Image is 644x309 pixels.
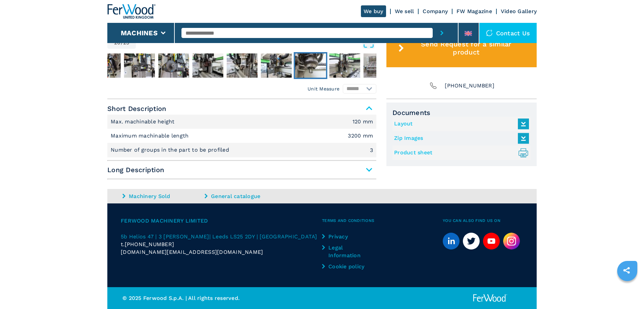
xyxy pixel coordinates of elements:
span: Ferwood Machinery Limited [121,217,322,225]
span: | Leeds LS25 2DY | [GEOGRAPHIC_DATA] [209,233,317,240]
button: Go to Slide 20 [294,52,327,79]
a: We sell [395,8,414,14]
a: linkedin [443,233,460,249]
p: © 2025 Ferwood S.p.A. | All rights reserved. [122,294,322,302]
button: Go to Slide 15 [123,52,156,79]
img: 8bd55d373fb602cbccd9665e282e5113 [124,53,155,78]
div: t. [121,240,322,248]
span: [PHONE_NUMBER] [125,240,174,248]
a: Product sheet [394,147,526,158]
button: submit-button [433,23,451,43]
img: Ferwood [107,4,156,19]
img: 6c911b81aa2d5f1b0c0474ab9ae14d77 [364,53,394,78]
a: Company [423,8,448,14]
span: Terms and Conditions [322,217,443,225]
span: 5b Helios 47 | 3 [PERSON_NAME] [121,233,209,240]
p: Maximum machinable length [111,132,191,140]
a: 5b Helios 47 | 3 [PERSON_NAME]| Leeds LS25 2DY | [GEOGRAPHIC_DATA] [121,233,322,240]
a: youtube [483,233,500,249]
a: Machinery Sold [122,192,203,200]
img: b0e1f37363aea1d8796a4570a8a87850 [261,53,292,78]
p: Max. machinable height [111,118,176,125]
img: Instagram [503,233,520,249]
button: Send Request for a similar product [386,29,537,67]
a: Zip Images [394,133,526,144]
img: 32d1238bb215934e6318d1e0edf50e87 [295,53,326,78]
img: Contact us [486,30,493,36]
a: Cookie policy [322,263,369,270]
button: Machines [121,29,158,37]
p: Number of groups in the part to be profiled [111,146,231,154]
a: General catalogue [205,192,285,200]
div: Contact us [479,23,537,43]
button: Go to Slide 21 [328,52,362,79]
span: Documents [392,109,531,117]
a: Layout [394,118,526,129]
img: 371f0bf38efb2146d1d991c2b17b7d3b [193,53,223,78]
img: edb9f620e6727505428ee7566c0154d8 [329,53,360,78]
a: twitter [463,233,480,249]
a: Legal Information [322,244,369,259]
a: FW Magazine [457,8,492,14]
span: 25 [123,40,129,45]
button: Go to Slide 18 [225,52,259,79]
span: Short Description [107,103,376,115]
button: Go to Slide 17 [191,52,225,79]
span: 20 [114,40,121,45]
span: Long Description [107,164,376,176]
a: sharethis [618,262,635,279]
div: Short Description [107,115,376,157]
em: 120 mm [353,119,373,124]
img: Phone [429,81,438,90]
span: / [121,40,123,45]
span: You can also find us on [443,217,523,225]
img: Ferwood [472,294,508,302]
em: 3 [370,148,373,153]
span: [DOMAIN_NAME][EMAIL_ADDRESS][DOMAIN_NAME] [121,248,263,256]
span: [PHONE_NUMBER] [445,81,494,90]
a: Privacy [322,233,369,240]
button: Go to Slide 22 [362,52,396,79]
iframe: Chat [615,279,639,304]
img: 99ae582a9e673cfc0d043793af7ea537 [158,53,189,78]
button: Go to Slide 16 [157,52,191,79]
em: Unit Measure [308,85,339,92]
a: We buy [361,5,386,17]
a: Video Gallery [501,8,537,14]
button: Go to Slide 19 [260,52,293,79]
img: dc92990ac678c4e52e984f58a9fe166e [227,53,258,78]
em: 3200 mm [348,133,373,139]
span: Send Request for a similar product [407,40,526,56]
